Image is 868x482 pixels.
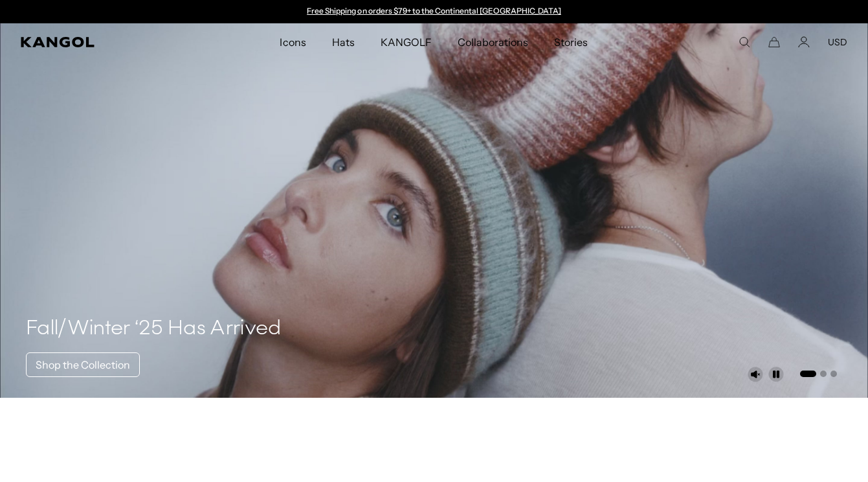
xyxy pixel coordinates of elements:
button: Go to slide 2 [820,371,827,377]
button: USD [828,36,847,48]
div: 1 of 2 [301,6,568,17]
ul: Select a slide to show [799,368,837,378]
a: Shop the Collection [26,352,140,377]
a: KANGOLF [368,23,445,61]
button: Pause [768,367,784,382]
h4: Fall/Winter ‘25 Has Arrived [26,316,282,342]
slideshow-component: Announcement bar [301,6,568,17]
div: Announcement [301,6,568,17]
button: Go to slide 3 [830,371,837,377]
summary: Search here [739,36,750,48]
a: Stories [541,23,601,61]
button: Cart [768,36,780,48]
span: KANGOLF [381,23,432,61]
span: Icons [280,23,306,61]
a: Hats [319,23,368,61]
a: Icons [267,23,318,61]
a: Free Shipping on orders $79+ to the Continental [GEOGRAPHIC_DATA] [307,6,561,16]
span: Collaborations [458,23,528,61]
a: Account [798,36,810,48]
button: Unmute [748,367,763,382]
a: Collaborations [445,23,541,61]
span: Hats [332,23,355,61]
span: Stories [554,23,588,61]
a: Kangol [21,37,185,47]
button: Go to slide 1 [800,371,816,377]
